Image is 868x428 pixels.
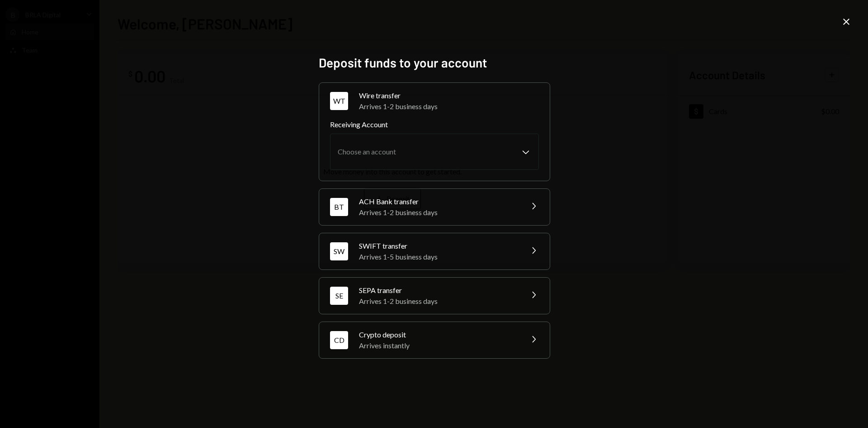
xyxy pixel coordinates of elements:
div: SW [330,242,348,260]
button: WTWire transferArrives 1-2 business days [319,83,550,119]
div: Arrives 1-2 business days [359,296,517,307]
div: SWIFT transfer [359,240,517,251]
div: Crypto deposit [359,329,517,340]
div: Arrives 1-5 business days [359,251,517,262]
div: Arrives 1-2 business days [359,207,517,218]
div: Arrives 1-2 business days [359,101,539,112]
button: SWSWIFT transferArrives 1-5 business days [319,233,550,269]
button: CDCrypto depositArrives instantly [319,322,550,358]
div: CD [330,331,348,349]
div: BT [330,198,348,216]
button: SESEPA transferArrives 1-2 business days [319,278,550,314]
div: SEPA transfer [359,285,517,296]
div: WTWire transferArrives 1-2 business days [330,119,539,170]
div: SE [330,287,348,305]
div: Arrives instantly [359,340,517,351]
div: Wire transfer [359,90,539,101]
div: WT [330,92,348,110]
h2: Deposit funds to your account [319,54,549,72]
label: Receiving Account [330,119,539,130]
div: ACH Bank transfer [359,196,517,207]
button: Receiving Account [330,134,539,170]
button: BTACH Bank transferArrives 1-2 business days [319,189,550,225]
